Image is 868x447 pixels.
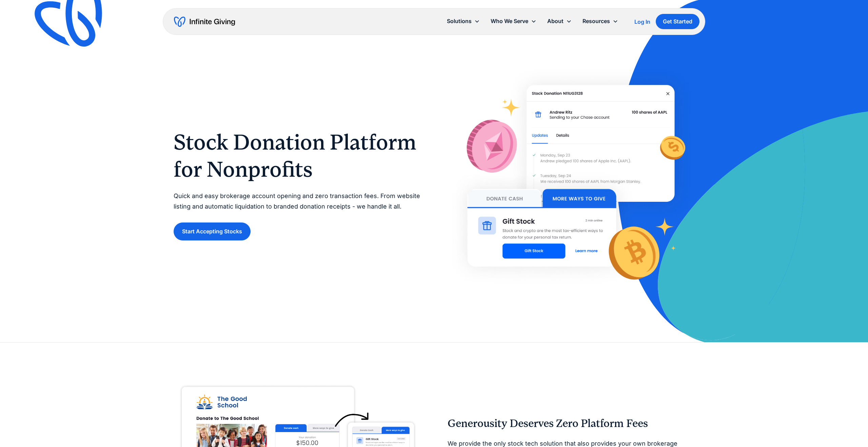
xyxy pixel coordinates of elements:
h1: Stock Donation Platform for Nonprofits [174,129,420,183]
a: Get Started [656,14,699,29]
div: Log In [634,19,650,24]
p: Quick and easy brokerage account opening and zero transaction fees. From website listing and auto... [174,191,420,212]
div: About [547,17,564,26]
h2: Generousity Deserves Zero Platform Fees [448,417,694,430]
div: Resources [583,17,610,26]
div: Who We Serve [491,17,528,26]
img: With Infinite Giving’s stock donation platform, it’s easy for donors to give stock to your nonpro... [448,65,694,304]
a: Start Accepting Stocks [174,222,251,240]
div: Solutions [447,17,472,26]
a: Log In [634,18,650,26]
